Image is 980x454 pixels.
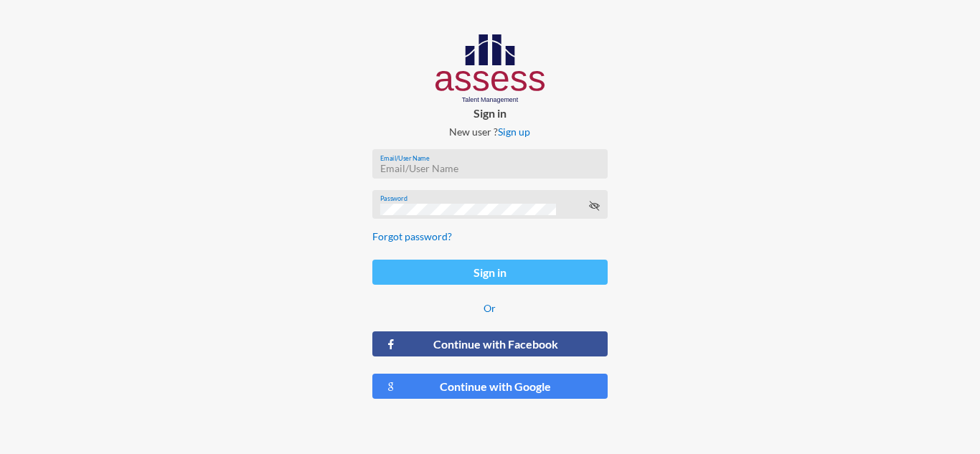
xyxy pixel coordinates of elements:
[361,106,618,120] p: Sign in
[372,302,607,314] p: Or
[435,34,545,103] img: AssessLogoo.svg
[372,260,607,285] button: Sign in
[380,163,600,174] input: Email/User Name
[372,331,607,356] button: Continue with Facebook
[372,230,452,242] a: Forgot password?
[361,126,618,138] p: New user ?
[372,374,607,399] button: Continue with Google
[498,126,530,138] a: Sign up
